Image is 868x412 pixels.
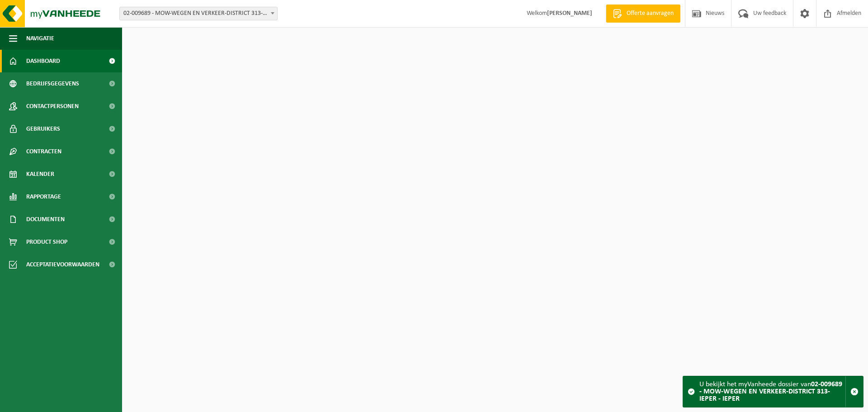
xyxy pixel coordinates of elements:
span: 02-009689 - MOW-WEGEN EN VERKEER-DISTRICT 313-IEPER - IEPER [119,7,278,20]
a: Offerte aanvragen [606,5,680,23]
span: Rapportage [26,185,61,208]
span: Bedrijfsgegevens [26,72,79,95]
span: Gebruikers [26,118,60,140]
span: Contracten [26,140,61,163]
span: Acceptatievoorwaarden [26,253,99,276]
span: Kalender [26,163,54,185]
span: 02-009689 - MOW-WEGEN EN VERKEER-DISTRICT 313-IEPER - IEPER [120,7,277,20]
span: Documenten [26,208,65,231]
strong: 02-009689 - MOW-WEGEN EN VERKEER-DISTRICT 313-IEPER - IEPER [699,381,842,403]
span: Product Shop [26,231,67,253]
span: Offerte aanvragen [624,9,676,18]
div: U bekijkt het myVanheede dossier van [699,376,845,407]
span: Dashboard [26,50,60,72]
span: Contactpersonen [26,95,79,118]
span: Navigatie [26,27,54,50]
strong: [PERSON_NAME] [547,10,592,17]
